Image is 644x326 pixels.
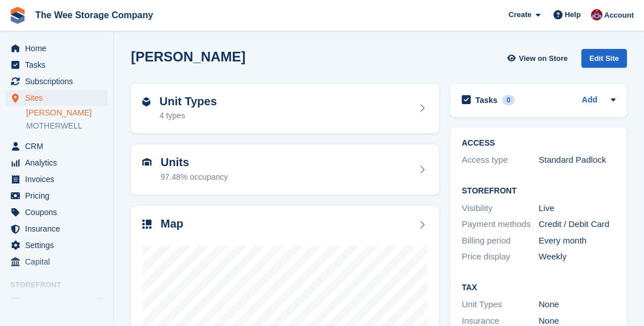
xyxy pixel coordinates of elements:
[25,237,93,253] span: Settings
[26,108,108,118] a: [PERSON_NAME]
[131,145,439,195] a: Units 97.48% occupancy
[6,171,108,187] a: menu
[6,237,108,253] a: menu
[604,10,634,21] span: Account
[6,254,108,270] a: menu
[9,7,26,24] img: stora-icon-8386f47178a22dfd0bd8f6a31ec36ba5ce8667c1dd55bd0f319d3a0aa187defe.svg
[462,154,539,167] div: Access type
[539,154,616,167] div: Standard Padlock
[142,97,150,106] img: unit-type-icn-2b2737a686de81e16bb02015468b77c625bbabd49415b5ef34ead5e3b44a266d.svg
[6,40,108,56] a: menu
[462,218,539,231] div: Payment methods
[6,294,108,310] a: menu
[159,110,217,122] div: 4 types
[462,187,616,196] h2: Storefront
[581,49,627,68] div: Edit Site
[462,283,616,292] h2: Tax
[94,295,108,308] a: Preview store
[25,155,93,171] span: Analytics
[582,94,597,107] a: Add
[25,90,93,106] span: Sites
[25,188,93,204] span: Pricing
[565,9,581,20] span: Help
[25,73,93,89] span: Subscriptions
[10,279,113,291] span: Storefront
[6,57,108,73] a: menu
[25,294,93,310] span: Online Store
[6,204,108,220] a: menu
[6,155,108,171] a: menu
[131,49,245,64] h2: [PERSON_NAME]
[539,202,616,215] div: Live
[539,250,616,263] div: Weekly
[25,221,93,237] span: Insurance
[506,49,572,68] a: View on Store
[581,49,627,72] a: Edit Site
[508,9,531,20] span: Create
[462,139,616,148] h2: ACCESS
[6,221,108,237] a: menu
[475,95,498,105] h2: Tasks
[462,298,539,311] div: Unit Types
[502,95,515,105] div: 0
[6,138,108,154] a: menu
[131,84,439,134] a: Unit Types 4 types
[539,234,616,247] div: Every month
[26,121,108,131] a: MOTHERWELL
[462,234,539,247] div: Billing period
[462,202,539,215] div: Visibility
[6,90,108,106] a: menu
[6,73,108,89] a: menu
[161,156,228,169] h2: Units
[25,171,93,187] span: Invoices
[519,53,568,64] span: View on Store
[539,298,616,311] div: None
[142,158,151,166] img: unit-icn-7be61d7bf1b0ce9d3e12c5938cc71ed9869f7b940bace4675aadf7bd6d80202e.svg
[591,9,602,20] img: Scott Ritchie
[25,254,93,270] span: Capital
[142,220,151,229] img: map-icn-33ee37083ee616e46c38cad1a60f524a97daa1e2b2c8c0bc3eb3415660979fc1.svg
[539,218,616,231] div: Credit / Debit Card
[25,57,93,73] span: Tasks
[25,138,93,154] span: CRM
[6,188,108,204] a: menu
[31,6,158,24] a: The Wee Storage Company
[25,204,93,220] span: Coupons
[159,95,217,108] h2: Unit Types
[462,250,539,263] div: Price display
[25,40,93,56] span: Home
[161,217,183,230] h2: Map
[161,171,228,183] div: 97.48% occupancy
